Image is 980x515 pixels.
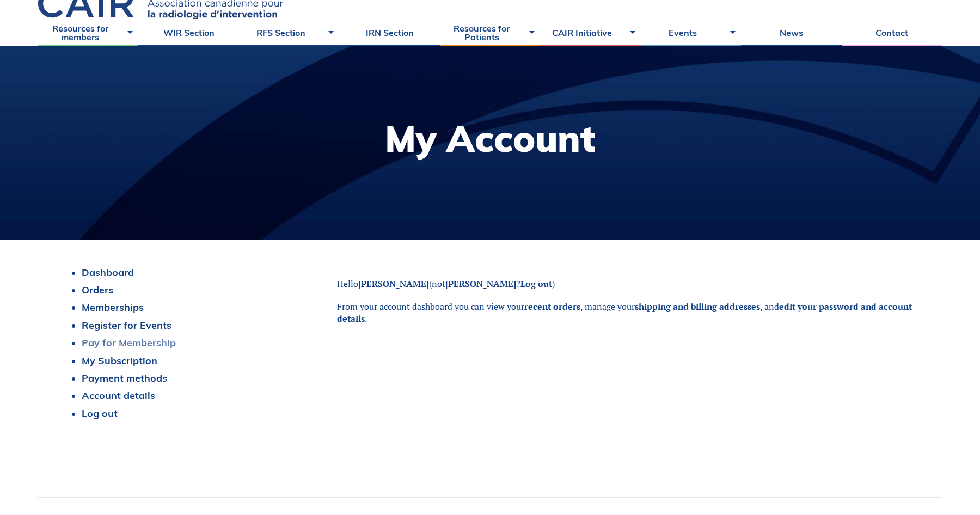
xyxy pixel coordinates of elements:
a: Events [641,19,741,46]
a: edit your password and account details [337,301,912,324]
a: IRN Section [339,19,439,46]
a: Pay for Membership [82,336,176,349]
a: Contact [842,19,942,46]
a: Register for Events [82,319,171,332]
a: CAIR Initiative [540,19,640,46]
a: Account details [82,389,155,402]
a: News [741,19,841,46]
a: RFS Section [239,19,339,46]
strong: [PERSON_NAME] [358,278,429,290]
a: Orders [82,284,113,296]
p: Hello (not ? ) [337,278,915,290]
a: My Subscription [82,354,157,367]
h1: My Account [385,120,596,157]
a: Log out [82,407,118,420]
a: Resources for members [38,19,138,46]
a: Memberships [82,301,144,314]
a: Payment methods [82,372,167,384]
a: Resources for Patients [440,19,540,46]
a: recent orders [524,301,580,312]
a: WIR Section [138,19,238,46]
a: Dashboard [82,266,134,279]
a: Log out [520,278,552,290]
p: From your account dashboard you can view your , manage your , and . [337,301,915,325]
strong: [PERSON_NAME] [445,278,516,290]
a: shipping and billing addresses [635,301,760,312]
